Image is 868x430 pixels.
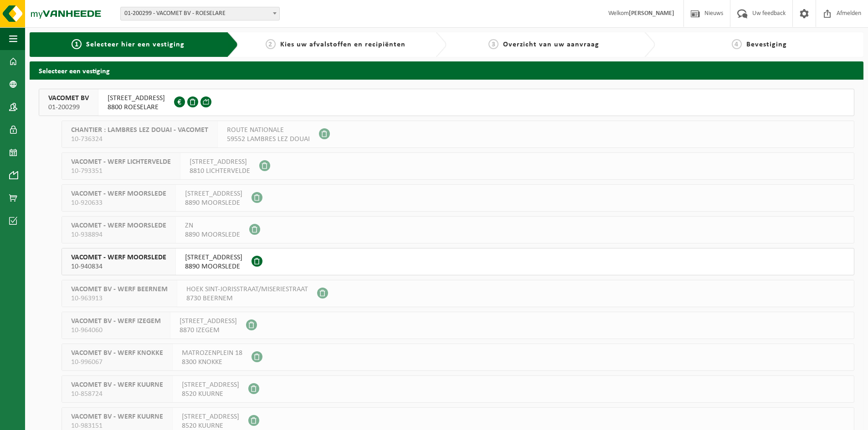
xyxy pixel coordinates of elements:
[185,198,242,207] span: 8890 MOORSLEDE
[185,221,240,230] span: ZN
[71,262,166,271] span: 10-940834
[182,349,242,358] span: MATROZENPLEIN 18
[185,230,240,239] span: 8890 MOORSLEDE
[186,285,308,294] span: HOEK SINT-JORISSTRAAT/MISERIESTRAAT
[71,253,166,262] span: VACOMET - WERF MOORSLEDE
[227,135,310,144] span: 59552 LAMBRES LEZ DOUAI
[120,7,280,20] span: 01-200299 - VACOMET BV - ROESELARE
[108,94,165,103] span: [STREET_ADDRESS]
[71,167,171,176] span: 10-793351
[71,198,166,207] span: 10-920633
[185,262,242,271] span: 8890 MOORSLEDE
[71,157,171,167] span: VACOMET - WERF LICHTERVELDE
[503,41,599,48] span: Overzicht van uw aanvraag
[48,103,89,112] span: 01-200299
[71,294,168,303] span: 10-963913
[39,89,854,116] button: VACOMET BV 01-200299 [STREET_ADDRESS]8800 ROESELARE
[280,41,406,48] span: Kies uw afvalstoffen en recipiënten
[227,126,310,135] span: ROUTE NATIONALE
[746,41,787,48] span: Bevestiging
[185,253,242,262] span: [STREET_ADDRESS]
[71,135,208,144] span: 10-736324
[185,189,242,198] span: [STREET_ADDRESS]
[732,39,742,49] span: 4
[186,294,308,303] span: 8730 BEERNEM
[121,7,279,20] span: 01-200299 - VACOMET BV - ROESELARE
[266,39,276,49] span: 2
[190,157,250,167] span: [STREET_ADDRESS]
[71,358,163,367] span: 10-996067
[71,189,166,198] span: VACOMET - WERF MOORSLEDE
[62,248,854,275] button: VACOMET - WERF MOORSLEDE 10-940834 [STREET_ADDRESS]8890 MOORSLEDE
[71,380,163,390] span: VACOMET BV - WERF KUURNE
[71,285,168,294] span: VACOMET BV - WERF BEERNEM
[71,390,163,399] span: 10-858724
[48,94,89,103] span: VACOMET BV
[180,326,237,335] span: 8870 IZEGEM
[30,61,863,79] h2: Selecteer een vestiging
[71,221,166,230] span: VACOMET - WERF MOORSLEDE
[71,126,208,135] span: CHANTIER : LAMBRES LEZ DOUAI - VACOMET
[180,317,237,326] span: [STREET_ADDRESS]
[71,412,163,421] span: VACOMET BV - WERF KUURNE
[71,349,163,358] span: VACOMET BV - WERF KNOKKE
[488,39,498,49] span: 3
[71,317,161,326] span: VACOMET BV - WERF IZEGEM
[629,10,674,17] strong: [PERSON_NAME]
[71,326,161,335] span: 10-964060
[108,103,165,112] span: 8800 ROESELARE
[182,380,239,390] span: [STREET_ADDRESS]
[190,167,250,176] span: 8810 LICHTERVELDE
[182,412,239,421] span: [STREET_ADDRESS]
[72,39,82,49] span: 1
[86,41,185,48] span: Selecteer hier een vestiging
[182,390,239,399] span: 8520 KUURNE
[182,358,242,367] span: 8300 KNOKKE
[71,230,166,239] span: 10-938894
